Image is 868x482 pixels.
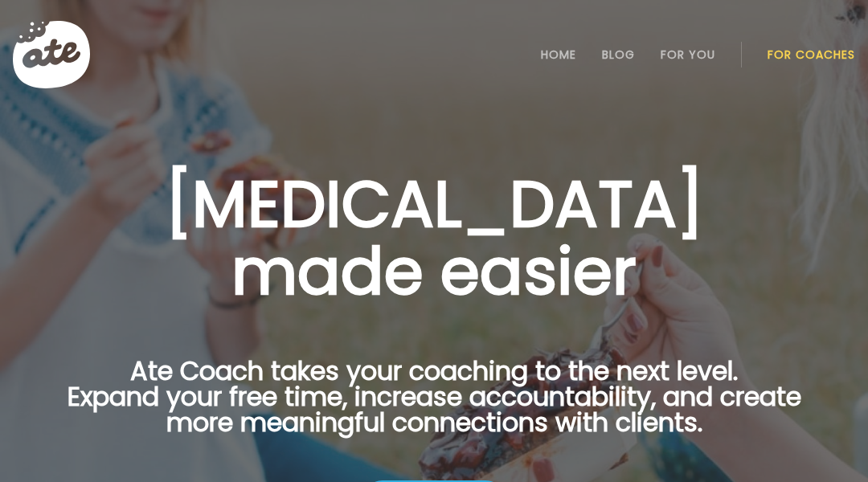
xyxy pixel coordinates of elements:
[602,48,635,61] a: Blog
[661,48,715,61] a: For You
[768,48,855,61] a: For Coaches
[42,358,826,455] p: Ate Coach takes your coaching to the next level. Expand your free time, increase accountability, ...
[42,170,826,305] h1: [MEDICAL_DATA] made easier
[541,48,576,61] a: Home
